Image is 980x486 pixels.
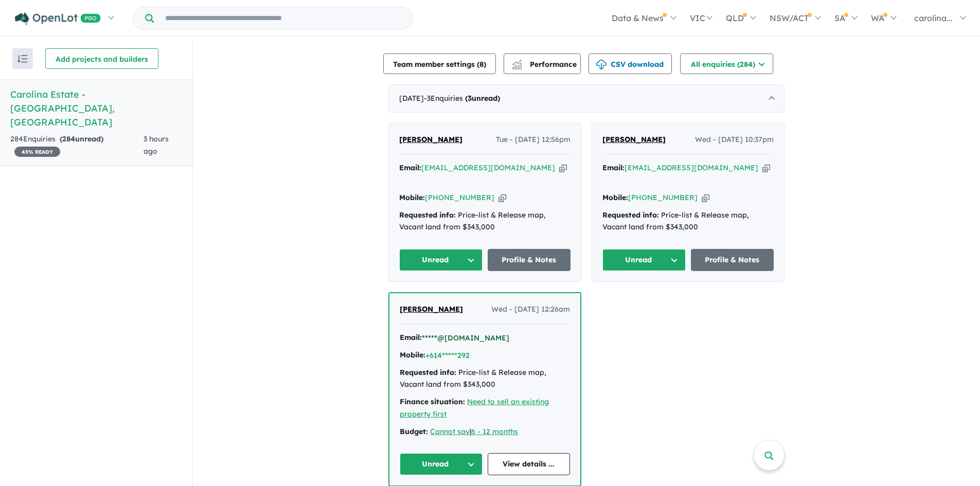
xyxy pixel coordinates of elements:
[400,397,465,406] strong: Finance situation:
[602,249,686,271] button: Unread
[596,60,607,70] img: download icon
[602,163,625,172] strong: Email:
[468,94,472,103] span: 3
[559,163,567,173] button: Copy
[691,249,774,271] a: Profile & Notes
[399,210,456,220] strong: Requested info:
[625,163,758,172] a: [EMAIL_ADDRESS][DOMAIN_NAME]
[488,249,571,271] a: Profile & Notes
[430,427,470,436] a: Cannot say
[602,209,774,234] div: Price-list & Release map, Vacant land from $343,000
[471,427,518,436] a: 6 - 12 months
[45,48,158,69] button: Add projects and builders
[399,209,571,234] div: Price-list & Release map, Vacant land from $343,000
[602,135,666,144] span: [PERSON_NAME]
[60,134,103,143] strong: ( unread)
[400,303,463,316] a: [PERSON_NAME]
[488,453,571,475] a: View details ...
[425,193,494,202] a: [PHONE_NUMBER]
[400,427,428,436] strong: Budget:
[602,193,628,202] strong: Mobile:
[400,453,483,475] button: Unread
[602,134,666,146] a: [PERSON_NAME]
[14,147,60,157] span: 45 % READY
[914,13,953,23] span: carolina...
[496,134,571,146] span: Tue - [DATE] 12:56pm
[62,134,75,143] span: 284
[695,134,774,146] span: Wed - [DATE] 10:37pm
[512,63,522,69] img: bar-chart.svg
[504,53,581,74] button: Performance
[399,163,421,172] strong: Email:
[399,135,462,144] span: [PERSON_NAME]
[399,134,462,146] a: [PERSON_NAME]
[17,55,28,63] img: sort.svg
[400,333,422,342] strong: Email:
[465,94,500,103] strong: ( unread)
[421,163,555,172] a: [EMAIL_ADDRESS][DOMAIN_NAME]
[424,94,500,103] span: - 3 Enquir ies
[400,304,463,314] span: [PERSON_NAME]
[491,303,570,316] span: Wed - [DATE] 12:26am
[513,60,577,69] span: Performance
[702,192,709,203] button: Copy
[400,426,570,438] div: |
[156,7,410,29] input: Try estate name, suburb, builder or developer
[388,84,785,113] div: [DATE]
[479,60,484,69] span: 8
[400,350,425,359] strong: Mobile:
[399,249,483,271] button: Unread
[602,210,659,220] strong: Requested info:
[144,134,169,156] span: 3 hours ago
[400,368,456,377] strong: Requested info:
[400,367,570,391] div: Price-list & Release map, Vacant land from $343,000
[589,53,672,74] button: CSV download
[399,193,425,202] strong: Mobile:
[10,87,182,129] h5: Carolina Estate - [GEOGRAPHIC_DATA] , [GEOGRAPHIC_DATA]
[498,192,506,203] button: Copy
[680,53,773,74] button: All enquiries (284)
[512,60,522,65] img: line-chart.svg
[15,12,101,25] img: Openlot PRO Logo White
[10,133,144,158] div: 284 Enquir ies
[400,397,549,419] a: Need to sell an existing property first
[628,193,698,202] a: [PHONE_NUMBER]
[762,163,770,173] button: Copy
[383,53,496,74] button: Team member settings (8)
